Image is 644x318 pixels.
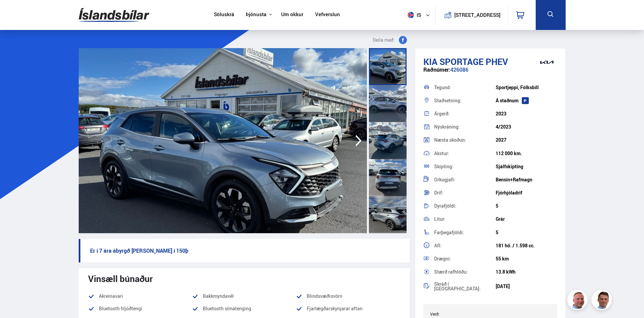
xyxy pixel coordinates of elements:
[533,52,560,73] img: brand logo
[496,177,557,182] div: Bensín+Rafmagn
[79,4,149,26] img: G0Ugv5HjCgRt.svg
[434,256,496,261] div: Drægni:
[296,292,400,300] li: Blindsvæðisvörn
[373,36,395,44] span: Deila með:
[246,11,266,18] button: Þjónusta
[423,67,558,80] div: 426086
[434,243,496,248] div: Afl:
[434,85,496,90] div: Tegund:
[434,138,496,142] div: Næsta skoðun:
[408,12,414,18] img: svg+xml;base64,PHN2ZyB4bWxucz0iaHR0cDovL3d3dy53My5vcmcvMjAwMC9zdmciIHdpZHRoPSI1MTIiIGhlaWdodD0iNT...
[405,12,422,18] span: is
[434,204,496,208] div: Dyrafjöldi:
[315,11,340,19] a: Vefverslun
[423,56,438,68] span: Kia
[423,66,450,73] span: Raðnúmer:
[434,190,496,195] div: Drif:
[430,312,490,316] div: Verð:
[568,291,589,311] img: siFngHWaQ9KaOqBr.png
[434,151,496,156] div: Akstur:
[496,269,557,275] div: 13.8 kWh
[496,164,557,169] div: Sjálfskipting
[496,256,557,261] div: 55 km
[88,305,192,313] li: Bluetooth hljóðtengi
[434,164,496,169] div: Skipting:
[496,124,557,130] div: 4/2023
[434,282,496,291] div: Skráð í [GEOGRAPHIC_DATA]:
[192,305,296,313] li: Bluetooth símatenging
[434,177,496,182] div: Orkugjafi:
[496,243,557,248] div: 181 hö. / 1.598 cc.
[434,111,496,116] div: Árgerð:
[434,98,496,103] div: Staðsetning:
[496,85,557,90] div: Sportjeppi, Fólksbíll
[496,284,557,289] div: [DATE]
[439,5,504,25] a: [STREET_ADDRESS]
[496,216,557,222] div: Grár
[192,292,296,300] li: Bakkmyndavél
[296,305,400,313] li: Fjarlægðarskynjarar aftan
[496,203,557,209] div: 5
[434,270,496,274] div: Stærð rafhlöðu:
[496,111,557,116] div: 2023
[496,98,557,103] div: Á staðnum
[593,291,613,311] img: FbJEzSuNWCJXmdc-.webp
[496,151,557,156] div: 112 000 km.
[440,56,508,68] span: Sportage PHEV
[434,125,496,129] div: Nýskráning:
[79,48,367,233] img: 3611751.jpeg
[496,190,557,196] div: Fjórhjóladrif
[434,217,496,221] div: Litur:
[88,292,192,300] li: Akreinavari
[214,11,234,19] a: Söluskrá
[88,274,400,284] div: Vinsæll búnaður
[405,5,435,25] button: is
[457,12,498,18] button: [STREET_ADDRESS]
[370,36,410,44] button: Deila með:
[79,239,410,262] p: Er í 7 ára ábyrgð [PERSON_NAME] í 150þ
[496,137,557,143] div: 2027
[496,230,557,235] div: 5
[434,230,496,235] div: Farþegafjöldi:
[281,11,303,19] a: Um okkur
